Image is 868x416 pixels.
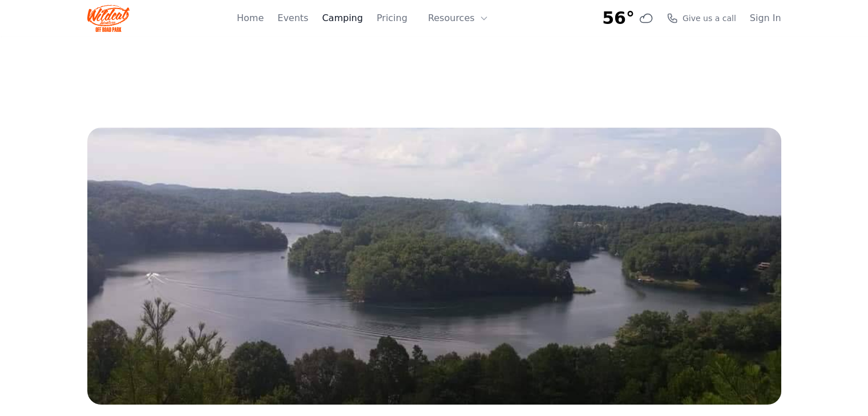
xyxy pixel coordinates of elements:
[421,7,495,30] button: Resources
[322,11,362,25] a: Camping
[602,8,635,28] span: 56°
[237,11,264,25] a: Home
[377,11,407,25] a: Pricing
[87,5,130,32] img: Wildcat Logo
[750,11,781,25] a: Sign In
[683,13,736,24] span: Give us a call
[277,11,308,25] a: Events
[667,13,736,24] a: Give us a call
